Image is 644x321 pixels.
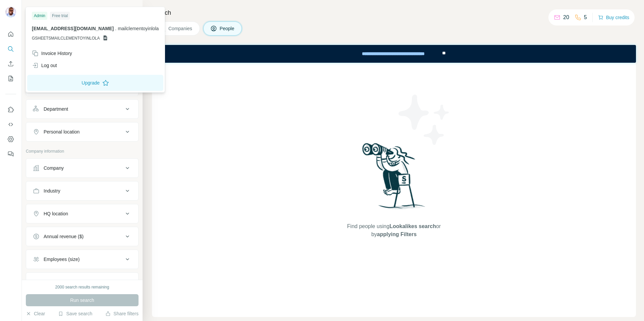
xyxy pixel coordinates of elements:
div: 2000 search results remaining [55,284,109,290]
span: People [220,25,235,32]
button: Personal location [26,124,138,140]
button: Save search [58,310,92,317]
span: . [115,26,116,31]
button: Employees (size) [26,251,138,267]
button: My lists [5,72,16,85]
div: New search [26,6,47,12]
p: Company information [26,148,139,154]
button: Dashboard [5,133,16,145]
button: Buy credits [598,13,629,22]
div: Personal location [44,128,79,135]
div: Admin [32,12,47,20]
button: Use Surfe API [5,118,16,130]
img: Avatar [5,7,16,17]
span: applying Filters [377,231,417,237]
div: Log out [32,62,57,69]
img: Surfe Illustration - Stars [394,90,454,150]
div: Invoice History [32,50,72,57]
button: Department [26,101,138,117]
button: Use Surfe on LinkedIn [5,104,16,116]
button: Feedback [5,148,16,160]
span: Find people using or by [340,222,447,238]
div: Company [44,165,64,171]
img: Surfe Illustration - Woman searching with binoculars [359,141,429,216]
button: Technologies [26,274,138,290]
span: Lookalikes search [389,223,436,229]
div: Free trial [50,12,70,20]
span: GSHEETSMAILCLEMENTOYINLOLA [32,35,100,41]
button: HQ location [26,206,138,222]
p: 20 [563,13,569,21]
span: Companies [168,25,193,32]
div: Technologies [44,279,71,285]
span: [EMAIL_ADDRESS][DOMAIN_NAME] [32,26,114,31]
button: Upgrade [27,75,163,91]
button: Enrich CSV [5,58,16,70]
div: Employees (size) [44,256,79,263]
div: HQ location [44,210,68,217]
div: Annual revenue ($) [44,233,84,240]
div: Department [44,106,68,112]
span: mailclementoyinlola [118,26,159,31]
iframe: Banner [152,45,636,63]
button: Quick start [5,28,16,40]
button: Hide [117,4,143,14]
button: Search [5,43,16,55]
div: Industry [44,188,60,194]
button: Industry [26,183,138,199]
button: Share filters [105,310,139,317]
button: Clear [26,310,45,317]
h4: Search [152,8,636,17]
button: Company [26,160,138,176]
button: Annual revenue ($) [26,228,138,245]
p: 5 [584,13,587,21]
